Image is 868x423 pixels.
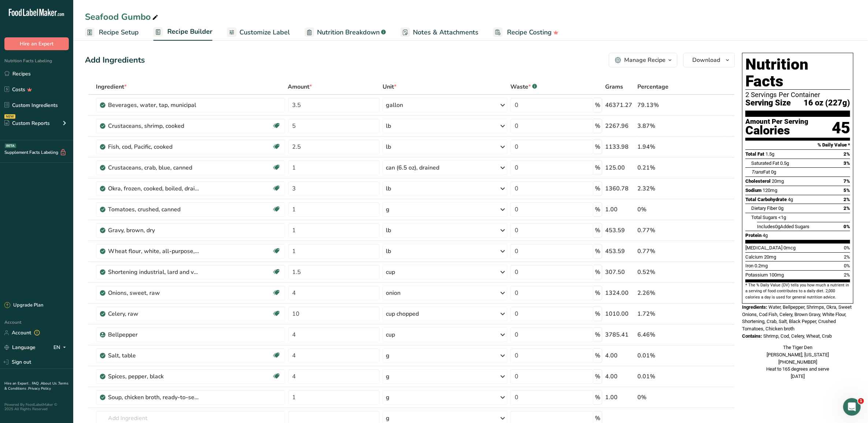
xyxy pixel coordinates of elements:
[637,372,698,381] div: 0.01%
[28,386,51,391] a: Privacy Policy
[605,330,634,339] div: 3785.41
[637,101,698,110] div: 79.13%
[108,351,200,360] div: Salt, table
[637,163,698,172] div: 0.21%
[843,178,850,184] span: 7%
[637,82,668,91] span: Percentage
[843,398,861,416] iframe: Intercom live chat
[4,114,15,119] div: NEW
[605,142,634,151] div: 1133.98
[85,54,145,66] div: Add Ingredients
[386,330,395,339] div: cup
[844,272,850,278] span: 2%
[751,169,763,175] i: Trans
[605,351,634,360] div: 4.00
[227,24,290,41] a: Customize Label
[386,268,395,277] div: cup
[605,122,634,130] div: 2267.96
[85,24,139,41] a: Recipe Setup
[745,263,753,268] span: Iron
[692,56,720,64] span: Download
[637,226,698,235] div: 0.77%
[108,163,200,172] div: Crustaceans, crab, blue, canned
[493,24,559,41] a: Recipe Costing
[763,333,832,339] span: Shrimp, Cod, Celery, Wheat, Crab
[386,393,390,402] div: g
[99,27,139,37] span: Recipe Setup
[844,263,850,268] span: 0%
[383,82,396,91] span: Unit
[745,254,763,260] span: Calcium
[624,56,666,64] div: Manage Recipe
[637,330,698,339] div: 6.46%
[683,53,735,67] button: Download
[745,91,850,99] div: 2 Servings Per Container
[413,27,478,37] span: Notes & Attachments
[510,82,537,91] div: Waste
[637,142,698,151] div: 1.94%
[605,393,634,402] div: 1.00
[755,263,768,268] span: 0.2mg
[745,282,850,300] section: * The % Daily Value (DV) tells you how much a nutrient in a serving of food contributes to a dail...
[757,224,809,229] span: Includes Added Sugars
[386,184,391,193] div: lb
[637,205,698,214] div: 0%
[605,205,634,214] div: 1.00
[751,215,777,220] span: Total Sugars
[386,205,390,214] div: g
[108,393,200,402] div: Soup, chicken broth, ready-to-serve
[4,381,30,386] a: Hire an Expert .
[386,414,390,423] div: g
[858,398,864,404] span: 1
[108,247,200,256] div: Wheat flour, white, all-purpose, unenriched
[386,372,390,381] div: g
[605,163,634,172] div: 125.00
[108,184,200,193] div: Okra, frozen, cooked, boiled, drained, without salt
[605,184,634,193] div: 1360.78
[783,245,796,251] span: 0mcg
[844,245,850,251] span: 0%
[637,268,698,277] div: 0.52%
[153,23,212,41] a: Recipe Builder
[778,215,786,220] span: <1g
[745,178,771,184] span: Cholesterol
[843,205,850,211] span: 2%
[742,304,852,331] span: Water, Bellpepper, Shrimps, Okra, Sweet Onions, Cod Fish, Celery, Brown Gravy, White Flour, Short...
[386,122,391,130] div: lb
[637,184,698,193] div: 2.32%
[832,118,850,138] div: 45
[804,99,850,108] span: 16 oz (227g)
[108,309,200,318] div: Celery, raw
[745,272,768,278] span: Potassium
[317,27,380,37] span: Nutrition Breakdown
[742,344,853,380] div: The Tiger Den [PERSON_NAME], [US_STATE] [PHONE_NUMBER] Heat to 165 degrees and serve [DATE]
[751,160,779,166] span: Saturated Fat
[108,101,200,110] div: Beverages, water, tap, municipal
[108,268,200,277] div: Shortening industrial, lard and vegetable oil
[745,141,850,149] section: % Daily Value *
[305,24,386,41] a: Nutrition Breakdown
[780,160,789,166] span: 0.5g
[751,205,777,211] span: Dietary Fiber
[843,151,850,157] span: 2%
[763,233,768,238] span: 4g
[4,119,50,127] div: Custom Reports
[41,381,58,386] a: About Us .
[771,169,776,175] span: 0g
[85,10,160,23] div: Seafood Gumbo
[108,142,200,151] div: Fish, cod, Pacific, cooked
[778,205,783,211] span: 0g
[765,151,774,157] span: 1.5g
[108,372,200,381] div: Spices, pepper, black
[637,309,698,318] div: 1.72%
[844,254,850,260] span: 2%
[843,224,850,229] span: 0%
[605,268,634,277] div: 307.50
[637,122,698,130] div: 3.87%
[788,197,793,202] span: 4g
[742,304,767,310] span: Ingredients:
[742,333,762,339] span: Contains:
[745,125,808,136] div: Calories
[769,272,784,278] span: 100mg
[108,289,200,297] div: Onions, sweet, raw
